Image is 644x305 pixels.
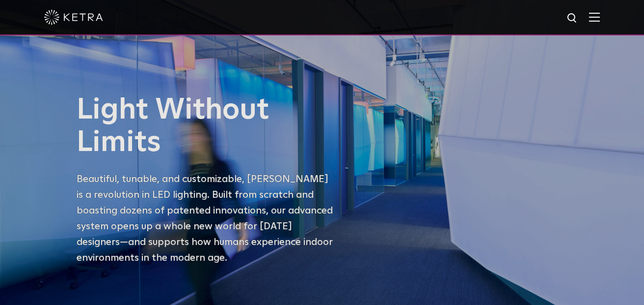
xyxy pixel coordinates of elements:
[77,94,337,159] h1: Light Without Limits
[77,237,333,263] span: —and supports how humans experience indoor environments in the modern age.
[77,171,337,266] p: Beautiful, tunable, and customizable, [PERSON_NAME] is a revolution in LED lighting. Built from s...
[44,10,103,25] img: ketra-logo-2019-white
[566,12,579,25] img: search icon
[589,12,600,22] img: Hamburger%20Nav.svg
